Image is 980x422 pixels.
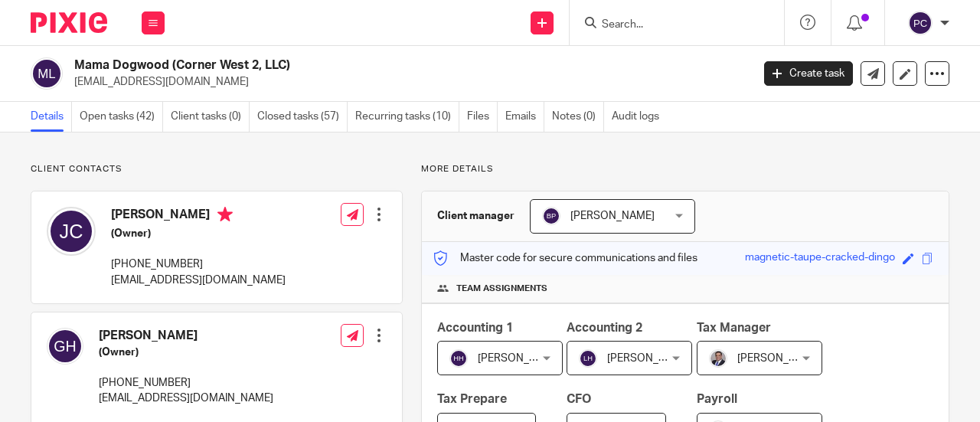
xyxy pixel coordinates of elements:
[433,250,697,266] p: Master code for secure communications and files
[478,353,562,364] span: [PERSON_NAME]
[74,74,741,90] p: [EMAIL_ADDRESS][DOMAIN_NAME]
[217,207,233,222] i: Primary
[31,102,72,132] a: Details
[570,211,655,221] span: [PERSON_NAME]
[567,322,642,334] span: Accounting 2
[612,102,667,132] a: Audit logs
[31,12,107,33] img: Pixie
[99,328,273,344] h4: [PERSON_NAME]
[542,207,560,225] img: svg%3E
[505,102,544,132] a: Emails
[449,349,468,368] img: svg%3E
[607,353,691,364] span: [PERSON_NAME]
[437,393,507,405] span: Tax Prepare
[567,393,591,405] span: CFO
[579,349,597,368] img: svg%3E
[111,273,286,288] p: [EMAIL_ADDRESS][DOMAIN_NAME]
[908,11,933,35] img: svg%3E
[456,283,547,295] span: Team assignments
[697,393,737,405] span: Payroll
[74,57,608,74] h2: Mama Dogwood (Corner West 2, LLC)
[99,375,273,391] p: [PHONE_NUMBER]
[697,322,771,334] span: Tax Manager
[437,208,514,224] h3: Client manager
[437,322,513,334] span: Accounting 1
[111,257,286,272] p: [PHONE_NUMBER]
[764,61,853,86] a: Create task
[111,207,286,226] h4: [PERSON_NAME]
[421,163,949,175] p: More details
[31,163,403,175] p: Client contacts
[552,102,604,132] a: Notes (0)
[80,102,163,132] a: Open tasks (42)
[467,102,498,132] a: Files
[737,353,822,364] span: [PERSON_NAME]
[99,391,273,406] p: [EMAIL_ADDRESS][DOMAIN_NAME]
[745,250,895,267] div: magnetic-taupe-cracked-dingo
[600,18,738,32] input: Search
[31,57,63,90] img: svg%3E
[47,207,96,256] img: svg%3E
[171,102,250,132] a: Client tasks (0)
[111,226,286,241] h5: (Owner)
[99,345,273,360] h5: (Owner)
[355,102,459,132] a: Recurring tasks (10)
[47,328,83,365] img: svg%3E
[709,349,727,368] img: thumbnail_IMG_0720.jpg
[257,102,348,132] a: Closed tasks (57)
